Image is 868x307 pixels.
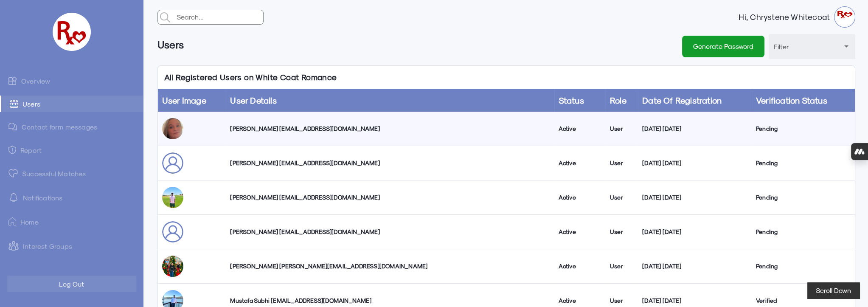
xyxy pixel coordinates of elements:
[8,169,18,177] img: matched.svg
[559,95,584,105] a: Status
[642,124,747,133] div: [DATE] [DATE]
[610,124,634,133] div: User
[610,262,634,270] div: User
[8,76,17,85] img: admin-ic-overview.svg
[162,187,183,208] img: gym6qtfsqojxq4r5xafh.jpg
[559,262,601,270] div: Active
[642,95,722,105] a: Date of Registration
[230,193,550,202] div: [PERSON_NAME] [EMAIL_ADDRESS][DOMAIN_NAME]
[7,276,136,292] button: Log Out
[610,95,626,105] a: Role
[756,95,827,105] a: Verification Status
[682,36,764,57] button: Generate Password
[8,192,19,203] img: notification-default-white.svg
[230,262,550,270] div: [PERSON_NAME] [PERSON_NAME][EMAIL_ADDRESS][DOMAIN_NAME]
[642,193,747,202] div: [DATE] [DATE]
[158,66,343,89] p: All Registered Users on White Coat Romance
[559,159,601,167] div: Active
[8,123,17,131] img: admin-ic-contact-message.svg
[739,13,834,21] strong: Hi, Chrystene Whitecoat
[162,95,206,105] a: User Image
[8,217,16,226] img: ic-home.png
[610,159,634,167] div: User
[230,296,550,305] div: Mustafa Subhi [EMAIL_ADDRESS][DOMAIN_NAME]
[756,159,851,167] div: Pending
[610,296,634,305] div: User
[756,262,851,270] div: Pending
[642,159,747,167] div: [DATE] [DATE]
[174,10,263,24] input: Search...
[230,228,550,236] div: [PERSON_NAME] [EMAIL_ADDRESS][DOMAIN_NAME]
[10,100,18,108] img: admin-ic-users.svg
[230,159,550,167] div: [PERSON_NAME] [EMAIL_ADDRESS][DOMAIN_NAME]
[642,296,747,305] div: [DATE] [DATE]
[610,193,634,202] div: User
[230,124,550,133] div: [PERSON_NAME] [EMAIL_ADDRESS][DOMAIN_NAME]
[157,34,184,55] h6: Users
[162,221,183,242] img: user_sepfus.png
[642,262,747,270] div: [DATE] [DATE]
[8,146,16,154] img: admin-ic-report.svg
[756,193,851,202] div: Pending
[756,296,851,305] div: Verified
[610,228,634,236] div: User
[559,228,601,236] div: Active
[642,228,747,236] div: [DATE] [DATE]
[162,152,183,174] img: user_sepfus.png
[756,124,851,133] div: Pending
[559,193,601,202] div: Active
[8,241,19,251] img: intrestGropus.svg
[162,118,183,139] img: jtjhk7gjqgkcnjpdczdd.jpg
[162,256,183,277] img: a2rzr2ubybcxl6bfrvql.jpg
[559,296,601,305] div: Active
[230,95,276,105] a: User Details
[807,282,860,299] button: Scroll Down
[559,124,601,133] div: Active
[756,228,851,236] div: Pending
[158,10,172,25] img: admin-search.svg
